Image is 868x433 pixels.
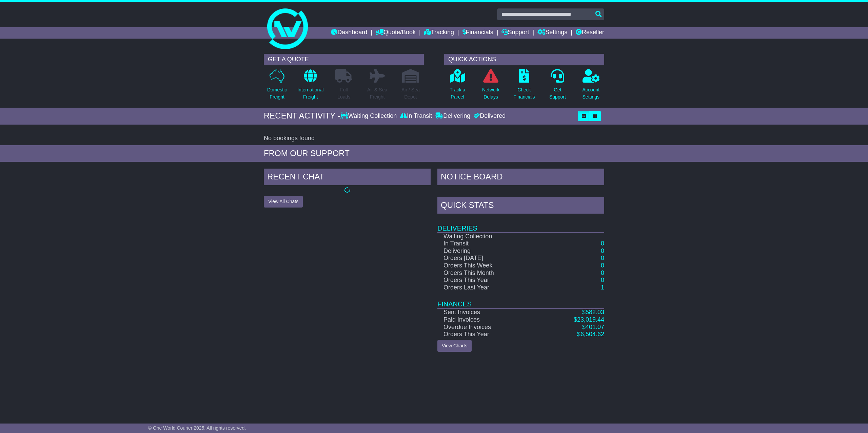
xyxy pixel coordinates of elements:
[401,86,420,101] p: Air / Sea Depot
[437,247,538,255] td: Delivering
[264,135,604,142] div: No bookings found
[601,284,604,291] a: 1
[434,112,472,120] div: Delivering
[482,69,500,104] a: NetworkDelays
[501,27,529,39] a: Support
[437,316,538,324] td: Paid Invoices
[577,331,604,338] a: $6,504.62
[577,316,604,323] span: 23,019.44
[437,308,538,316] td: Sent Invoices
[398,112,434,120] div: In Transit
[583,86,600,101] p: Account Settings
[450,86,465,101] p: Track a Parcel
[264,169,431,187] div: RECENT CHAT
[267,86,287,101] p: Domestic Freight
[331,27,367,39] a: Dashboard
[580,331,604,338] span: 6,504.62
[297,69,324,104] a: InternationalFreight
[514,86,535,101] p: Check Financials
[340,112,398,120] div: Waiting Collection
[437,197,604,215] div: Quick Stats
[437,269,538,277] td: Orders This Month
[264,149,604,158] div: FROM OUR SUPPORT
[424,27,454,39] a: Tracking
[376,27,416,39] a: Quote/Book
[437,340,472,352] a: View Charts
[437,291,604,308] td: Finances
[148,425,246,431] span: © One World Courier 2025. All rights reserved.
[601,262,604,269] a: 0
[437,324,538,331] td: Overdue Invoices
[582,309,604,316] a: $582.03
[437,284,538,291] td: Orders Last Year
[444,54,604,65] div: QUICK ACTIONS
[462,27,493,39] a: Financials
[449,69,466,104] a: Track aParcel
[437,262,538,269] td: Orders This Week
[574,316,604,323] a: $23,019.44
[472,112,506,120] div: Delivered
[482,86,499,101] p: Network Delays
[437,255,538,262] td: Orders [DATE]
[437,331,538,338] td: Orders This Year
[437,240,538,247] td: In Transit
[576,27,604,39] a: Reseller
[513,69,535,104] a: CheckFinancials
[549,86,566,101] p: Get Support
[586,324,604,330] span: 401.07
[586,309,604,316] span: 582.03
[437,233,538,240] td: Waiting Collection
[264,111,340,121] div: RECENT ACTIVITY -
[601,255,604,261] a: 0
[549,69,566,104] a: GetSupport
[264,196,303,208] button: View All Chats
[267,69,287,104] a: DomesticFreight
[601,247,604,254] a: 0
[335,86,352,101] p: Full Loads
[437,215,604,233] td: Deliveries
[437,169,604,187] div: NOTICE BOARD
[367,86,387,101] p: Air & Sea Freight
[297,86,323,101] p: International Freight
[437,277,538,284] td: Orders This Year
[582,69,600,104] a: AccountSettings
[264,54,424,65] div: GET A QUOTE
[601,277,604,283] a: 0
[601,240,604,247] a: 0
[582,324,604,330] a: $401.07
[601,269,604,276] a: 0
[537,27,567,39] a: Settings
